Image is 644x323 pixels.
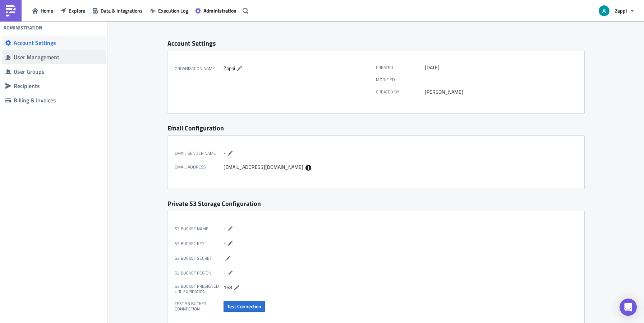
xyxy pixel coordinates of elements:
[167,39,584,47] div: Account Settings
[175,239,224,248] label: S3 Bucket Key
[620,299,637,316] div: Open Intercom Messenger
[14,39,102,46] div: Account Settings
[69,7,85,14] span: Explore
[175,269,224,277] label: S3 Bucket Region
[14,82,102,89] div: Recipients
[29,5,57,16] button: Home
[167,124,584,132] div: Email Configuration
[376,89,425,95] label: Created by
[598,5,610,17] img: Avatar
[175,64,224,73] label: Organization Name
[175,149,224,158] label: Email Sender Name
[57,5,89,16] button: Explore
[224,268,226,276] span: -
[425,89,574,95] div: [PERSON_NAME]
[224,283,232,291] span: 168
[101,7,143,14] span: Data & Integrations
[14,54,102,61] div: User Management
[175,225,224,233] label: S3 Bucket Name
[14,68,102,75] div: User Groups
[146,5,192,16] button: Execution Log
[4,24,42,31] h4: Administration
[175,283,224,295] label: S3 Bucket Presigned URL expiration
[158,7,188,14] span: Execution Log
[89,5,146,16] button: Data & Integrations
[203,7,236,14] span: Administration
[41,7,53,14] span: Home
[167,199,584,208] div: Private S3 Storage Configuration
[224,301,265,312] button: Test Connection
[175,254,224,263] label: S3 Bucket Secret
[594,3,639,19] button: Zappi
[376,77,425,82] label: Modified
[224,164,372,171] div: [EMAIL_ADDRESS][DOMAIN_NAME]
[5,5,17,17] img: PushMetrics
[14,97,102,104] div: Billing & Invoices
[425,64,440,71] time: 2023-08-28T10:16:27Z
[224,64,235,72] span: Zappi
[224,239,226,246] span: -
[175,301,224,312] label: Test S3 Bucket Connection
[227,303,261,310] span: Test Connection
[615,7,627,14] span: Zappi
[376,64,425,71] label: Created
[175,164,224,171] label: Email Address
[224,224,226,232] span: -
[224,149,226,156] span: -
[192,5,240,16] button: Administration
